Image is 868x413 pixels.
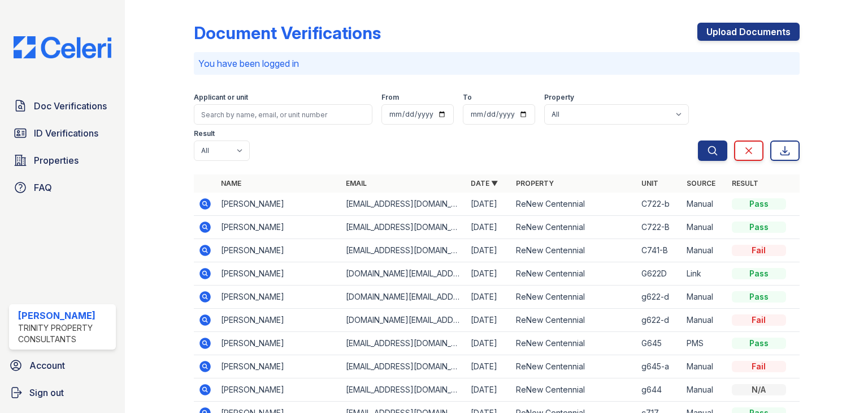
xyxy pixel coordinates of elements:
[216,355,341,378] td: [PERSON_NAME]
[341,262,466,286] td: [DOMAIN_NAME][EMAIL_ADDRESS][DOMAIN_NAME]
[29,386,64,399] span: Sign out
[194,129,215,138] label: Result
[637,216,682,239] td: C722-B
[637,286,682,309] td: g622-d
[637,262,682,286] td: G622D
[5,36,120,58] img: CE_Logo_Blue-a8612792a0a2168367f1c8372b55b34899dd931a85d93a1a3d3e32e68fde9ad4.png
[9,122,116,144] a: ID Verifications
[216,239,341,262] td: [PERSON_NAME]
[682,193,727,216] td: Manual
[511,309,636,332] td: ReNew Centennial
[341,193,466,216] td: [EMAIL_ADDRESS][DOMAIN_NAME]
[637,309,682,332] td: g622-d
[466,239,511,262] td: [DATE]
[341,216,466,239] td: [EMAIL_ADDRESS][DOMAIN_NAME]
[511,355,636,378] td: ReNew Centennial
[732,198,786,210] div: Pass
[466,355,511,378] td: [DATE]
[511,262,636,286] td: ReNew Centennial
[732,384,786,395] div: N/A
[682,286,727,309] td: Manual
[29,359,65,372] span: Account
[18,322,111,345] div: Trinity Property Consultants
[194,104,372,125] input: Search by name, email, or unit number
[341,309,466,332] td: [DOMAIN_NAME][EMAIL_ADDRESS][DOMAIN_NAME]
[466,262,511,286] td: [DATE]
[5,381,120,404] a: Sign out
[466,378,511,402] td: [DATE]
[466,216,511,239] td: [DATE]
[198,57,795,70] p: You have been logged in
[194,93,248,102] label: Applicant or unit
[516,179,554,188] a: Property
[732,268,786,279] div: Pass
[687,179,715,188] a: Source
[466,286,511,309] td: [DATE]
[466,193,511,216] td: [DATE]
[682,378,727,402] td: Manual
[341,239,466,262] td: [EMAIL_ADDRESS][DOMAIN_NAME]
[216,216,341,239] td: [PERSON_NAME]
[341,332,466,355] td: [EMAIL_ADDRESS][DOMAIN_NAME]
[194,23,381,43] div: Document Verifications
[511,378,636,402] td: ReNew Centennial
[511,239,636,262] td: ReNew Centennial
[682,216,727,239] td: Manual
[216,332,341,355] td: [PERSON_NAME]
[216,309,341,332] td: [PERSON_NAME]
[511,216,636,239] td: ReNew Centennial
[682,239,727,262] td: Manual
[341,286,466,309] td: [DOMAIN_NAME][EMAIL_ADDRESS][DOMAIN_NAME]
[346,179,367,188] a: Email
[9,149,116,172] a: Properties
[34,126,98,140] span: ID Verifications
[637,239,682,262] td: C741-B
[471,179,498,188] a: Date ▼
[511,332,636,355] td: ReNew Centennial
[637,355,682,378] td: g645-a
[637,378,682,402] td: g644
[216,262,341,286] td: [PERSON_NAME]
[682,262,727,286] td: Link
[732,222,786,233] div: Pass
[682,355,727,378] td: Manual
[5,354,120,377] a: Account
[466,332,511,355] td: [DATE]
[18,309,111,322] div: [PERSON_NAME]
[34,154,79,167] span: Properties
[641,179,658,188] a: Unit
[463,93,472,102] label: To
[511,193,636,216] td: ReNew Centennial
[341,355,466,378] td: [EMAIL_ADDRESS][DOMAIN_NAME]
[697,23,800,41] a: Upload Documents
[216,378,341,402] td: [PERSON_NAME]
[682,332,727,355] td: PMS
[381,93,399,102] label: From
[34,181,52,194] span: FAQ
[221,179,241,188] a: Name
[9,176,116,199] a: FAQ
[341,378,466,402] td: [EMAIL_ADDRESS][DOMAIN_NAME]
[637,332,682,355] td: G645
[34,99,107,113] span: Doc Verifications
[732,314,786,326] div: Fail
[9,95,116,117] a: Doc Verifications
[682,309,727,332] td: Manual
[544,93,574,102] label: Property
[732,245,786,256] div: Fail
[216,193,341,216] td: [PERSON_NAME]
[466,309,511,332] td: [DATE]
[637,193,682,216] td: C722-b
[732,338,786,349] div: Pass
[511,286,636,309] td: ReNew Centennial
[732,179,758,188] a: Result
[216,286,341,309] td: [PERSON_NAME]
[732,361,786,372] div: Fail
[732,291,786,303] div: Pass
